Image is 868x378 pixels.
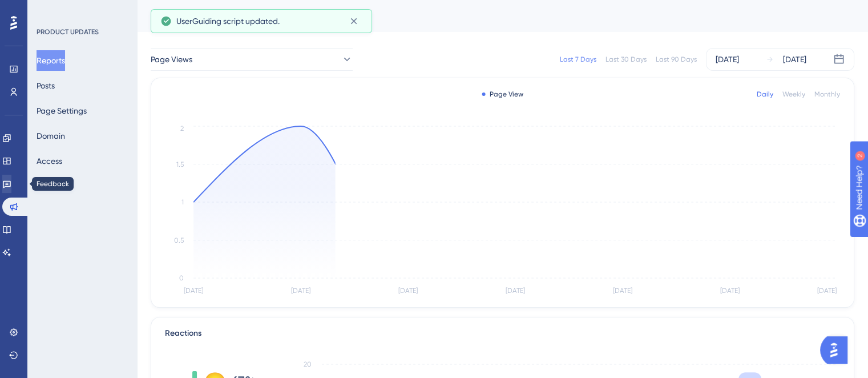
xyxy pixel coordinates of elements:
div: Daily [757,90,773,99]
tspan: [DATE] [506,287,525,295]
tspan: 1.5 [176,160,184,168]
button: Reports [37,50,65,71]
button: Access [37,151,62,171]
tspan: [DATE] [291,287,310,295]
span: Page Views [151,53,192,66]
div: PRODUCT UPDATES [37,27,99,37]
div: Reactions [165,327,840,340]
button: Domain [37,126,65,146]
div: [DATE] [783,53,806,66]
div: [DATE] [716,53,739,66]
span: Need Help? [27,3,71,17]
iframe: UserGuiding AI Assistant Launcher [820,333,854,367]
div: Page View [482,90,523,99]
tspan: 1 [181,198,184,206]
tspan: [DATE] [184,287,203,295]
tspan: 0.5 [174,236,184,244]
tspan: [DATE] [613,287,632,295]
div: Weekly [782,90,805,99]
div: Reports [151,8,826,24]
tspan: [DATE] [720,287,740,295]
tspan: [DATE] [398,287,418,295]
div: Monthly [814,90,840,99]
tspan: 20 [304,360,312,368]
div: Last 7 Days [560,55,596,64]
button: Page Views [151,48,353,71]
button: Page Settings [37,100,87,121]
tspan: 2 [180,124,184,132]
tspan: 0 [179,274,184,282]
button: Posts [37,75,55,96]
span: UserGuiding script updated. [176,14,280,28]
div: Last 30 Days [605,55,647,64]
tspan: [DATE] [817,287,836,295]
div: 2 [79,6,83,15]
div: Last 90 Days [656,55,697,64]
